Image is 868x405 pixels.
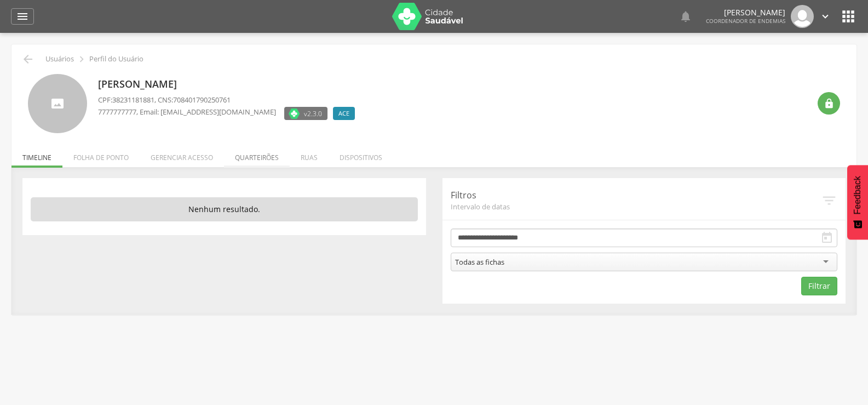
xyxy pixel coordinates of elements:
[679,10,692,23] i: 
[820,231,833,244] i: 
[89,55,143,64] p: Perfil do Usuário
[98,107,136,117] span: 7777777777
[16,10,29,23] i: 
[847,165,868,239] button: Feedback - Mostrar pesquisa
[451,189,821,202] p: Filtros
[455,257,504,267] div: Todas as fichas
[98,95,360,105] p: CPF: , CNS:
[45,55,74,64] p: Usuários
[31,197,418,221] p: Nenhum resultado.
[98,107,276,117] p: , Email: [EMAIL_ADDRESS][DOMAIN_NAME]
[304,108,322,119] span: v2.3.0
[801,277,837,295] button: Filtrar
[290,142,329,168] li: Ruas
[76,53,88,65] i: 
[98,77,360,92] p: [PERSON_NAME]
[62,142,140,168] li: Folha de ponto
[818,92,840,115] div: Resetar senha
[679,5,692,28] a: 
[819,5,831,28] a: 
[224,142,290,168] li: Quarteirões
[706,17,785,25] span: Coordenador de Endemias
[706,9,785,16] p: [PERSON_NAME]
[11,8,34,25] a: 
[284,107,327,120] label: Versão do aplicativo
[819,10,831,22] i: 
[140,142,224,168] li: Gerenciar acesso
[338,109,349,118] span: ACE
[173,95,231,105] span: 708401790250761
[853,176,863,214] span: Feedback
[821,192,837,209] i: 
[451,202,821,212] span: Intervalo de datas
[824,98,835,109] i: 
[112,95,154,105] span: 38231181881
[21,53,35,66] i: Voltar
[329,142,393,168] li: Dispositivos
[840,8,857,25] i: 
